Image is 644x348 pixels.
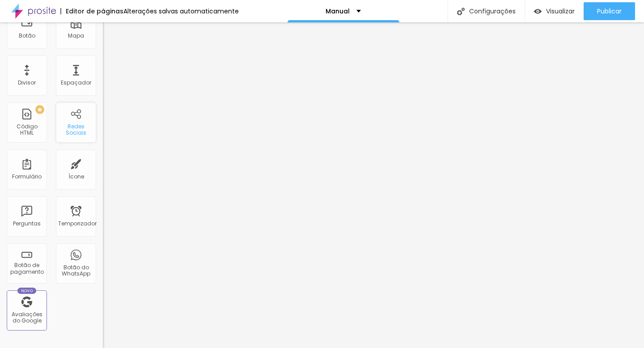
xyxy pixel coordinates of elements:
font: Alterações salvas automaticamente [123,7,239,16]
iframe: Editor [103,22,644,348]
font: Botão de pagamento [10,261,44,275]
font: Avaliações do Google [12,310,42,324]
font: Botão [19,32,35,39]
font: Mapa [68,32,84,39]
font: Divisor [18,79,36,86]
button: Visualizar [525,2,584,20]
font: Formulário [12,173,42,180]
font: Redes Sociais [66,123,86,136]
font: Visualizar [546,7,575,16]
button: Publicar [584,2,635,20]
font: Editor de páginas [66,7,123,16]
font: Novo [21,288,33,293]
font: Configurações [469,7,516,16]
font: Temporizador [58,220,97,227]
font: Ícone [68,173,84,180]
font: Código HTML [17,123,38,136]
font: Manual [326,7,350,16]
img: Ícone [457,8,465,15]
font: Botão do WhatsApp [62,263,90,277]
font: Perguntas [13,220,41,227]
font: Espaçador [61,79,91,86]
img: view-1.svg [534,8,542,15]
font: Publicar [597,7,622,16]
